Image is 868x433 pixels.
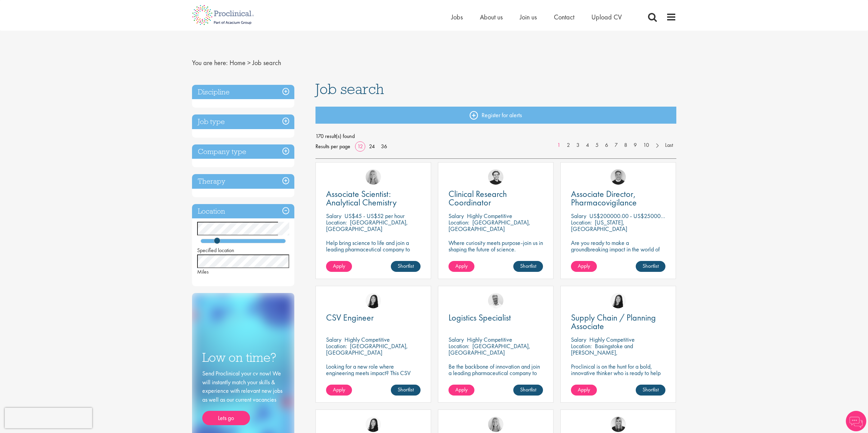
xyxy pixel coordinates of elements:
span: Salary [326,212,341,220]
a: Supply Chain / Planning Associate [571,313,665,330]
a: Shortlist [513,261,543,272]
a: breadcrumb link [230,58,246,67]
p: [GEOGRAPHIC_DATA], [GEOGRAPHIC_DATA] [326,218,408,233]
a: Upload CV [591,13,622,21]
a: About us [480,13,503,21]
span: Location: [571,218,592,226]
a: Shortlist [391,385,421,396]
a: 5 [592,141,602,149]
p: Help bring science to life and join a leading pharmaceutical company to play a key role in delive... [326,239,421,272]
span: Job search [315,80,384,98]
a: 1 [554,141,564,149]
span: Associate Director, Pharmacovigilance [571,188,637,208]
a: Lets go [202,411,250,425]
img: Joshua Bye [488,293,503,308]
a: CSV Engineer [326,313,421,322]
a: 4 [583,141,592,149]
a: Associate Director, Pharmacovigilance [571,190,665,207]
h3: Low on time? [202,351,284,364]
h3: Discipline [192,85,294,99]
span: Salary [448,212,464,220]
span: Job search [252,58,281,67]
a: Apply [326,385,352,396]
span: 170 result(s) found [315,131,676,141]
span: Apply [455,386,468,393]
p: Highly Competitive [467,212,512,220]
a: Contact [554,13,574,21]
p: Where curiosity meets purpose-join us in shaping the future of science. [448,239,543,252]
span: Apply [333,386,345,393]
p: Looking for a new role where engineering meets impact? This CSV Engineer role is calling your name! [326,363,421,383]
span: Join us [520,13,537,21]
a: 8 [621,141,631,149]
span: Apply [578,386,590,393]
a: 2 [563,141,573,149]
span: Logistics Specialist [448,312,511,323]
span: Location: [448,342,469,350]
span: Location: [326,342,347,350]
p: Highly Competitive [467,336,512,343]
span: Salary [326,336,341,343]
img: Numhom Sudsok [366,293,381,308]
img: Shannon Briggs [366,169,381,185]
span: Location: [448,218,469,226]
a: Shortlist [513,385,543,396]
h3: Location [192,204,294,219]
h3: Job type [192,114,294,129]
a: Shortlist [391,261,421,272]
a: Numhom Sudsok [610,293,626,308]
img: Shannon Briggs [488,417,503,432]
a: Apply [448,385,474,396]
p: Basingstoke and [PERSON_NAME], [GEOGRAPHIC_DATA] [571,342,633,363]
span: > [247,58,251,67]
a: Associate Scientist: Analytical Chemistry [326,190,421,207]
a: Jobs [451,13,463,21]
a: 7 [611,141,621,149]
a: 36 [379,143,389,150]
a: Clinical Research Coordinator [448,190,543,207]
p: [GEOGRAPHIC_DATA], [GEOGRAPHIC_DATA] [326,342,408,356]
span: Specified location [197,247,234,254]
h3: Company type [192,144,294,159]
span: CSV Engineer [326,312,374,323]
a: Last [662,141,676,149]
span: Supply Chain / Planning Associate [571,312,656,332]
div: Send Proclinical your cv now! We will instantly match your skills & experience with relevant new ... [202,369,284,425]
a: Apply [571,261,597,272]
p: Proclinical is on the hunt for a bold, innovative thinker who is ready to help push the boundarie... [571,363,665,389]
p: Are you ready to make a groundbreaking impact in the world of biotechnology? Join a growing compa... [571,239,665,272]
span: Apply [578,262,590,269]
a: 9 [630,141,640,149]
p: Highly Competitive [344,336,390,343]
a: 12 [355,143,365,150]
iframe: reCAPTCHA [5,408,92,428]
img: Chatbot [846,411,866,431]
span: Miles [197,268,209,275]
p: [GEOGRAPHIC_DATA], [GEOGRAPHIC_DATA] [448,218,530,233]
span: Location: [326,218,347,226]
span: Associate Scientist: Analytical Chemistry [326,188,397,208]
a: Apply [326,261,352,272]
p: Be the backbone of innovation and join a leading pharmaceutical company to help keep life-changin... [448,363,543,389]
div: Therapy [192,174,294,189]
img: Numhom Sudsok [366,417,381,432]
span: Clinical Research Coordinator [448,188,507,208]
span: Salary [448,336,464,343]
span: Salary [571,212,586,220]
img: Bo Forsen [610,169,626,185]
a: 24 [367,143,377,150]
span: Results per page [315,141,350,152]
span: You are here: [192,58,228,67]
a: 10 [640,141,652,149]
img: Janelle Jones [610,417,626,432]
span: Apply [333,262,345,269]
